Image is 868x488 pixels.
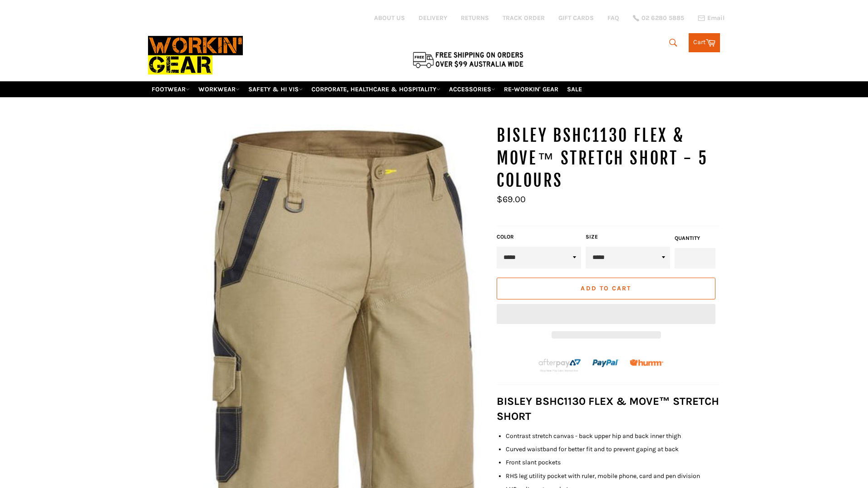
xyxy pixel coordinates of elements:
a: 02 6280 5885 [633,15,684,21]
a: GIFT CARDS [558,14,594,22]
img: Workin Gear leaders in Workwear, Safety Boots, PPE, Uniforms. Australia's No.1 in Workwear [148,30,243,81]
span: 02 6280 5885 [641,15,684,21]
a: DELIVERY [419,14,447,22]
img: Afterpay-Logo-on-dark-bg_large.png [538,358,582,373]
a: ABOUT US [374,14,405,22]
a: SALE [563,81,586,97]
button: Add to Cart [497,278,715,299]
img: Flat $9.95 shipping Australia wide [411,50,525,69]
span: Add to Cart [581,284,631,292]
span: $69.00 [497,194,526,204]
h1: BISLEY BSHC1130 FLEX & MOVE™ Stretch Short - 5 Colours [497,124,720,192]
a: WORKWEAR [195,81,243,97]
img: paypal.png [592,350,619,377]
a: Cart [689,33,720,52]
strong: BISLEY BSHC1130 FLEX & MOVE™ STRETCH SHORT [497,395,719,423]
a: TRACK ORDER [503,14,545,22]
label: Quantity [675,234,715,242]
a: RE-WORKIN' GEAR [500,81,562,97]
a: SAFETY & HI VIS [245,81,306,97]
img: Humm_core_logo_RGB-01_300x60px_small_195d8312-4386-4de7-b182-0ef9b6303a37.png [630,359,663,366]
label: Size [586,233,670,241]
span: Email [707,15,725,21]
li: RHS leg utility pocket with ruler, mobile phone, card and pen division [506,472,720,480]
li: Curved waistband for better fit and to prevent gaping at back [506,445,720,453]
li: Contrast stretch canvas - back upper hip and back inner thigh [506,432,720,440]
a: Email [698,15,725,22]
a: ACCESSORIES [445,81,499,97]
li: Front slant pockets [506,458,720,467]
a: RETURNS [461,14,489,22]
label: Color [497,233,581,241]
a: CORPORATE, HEALTHCARE & HOSPITALITY [308,81,444,97]
a: FAQ [607,14,619,22]
a: FOOTWEAR [148,81,193,97]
